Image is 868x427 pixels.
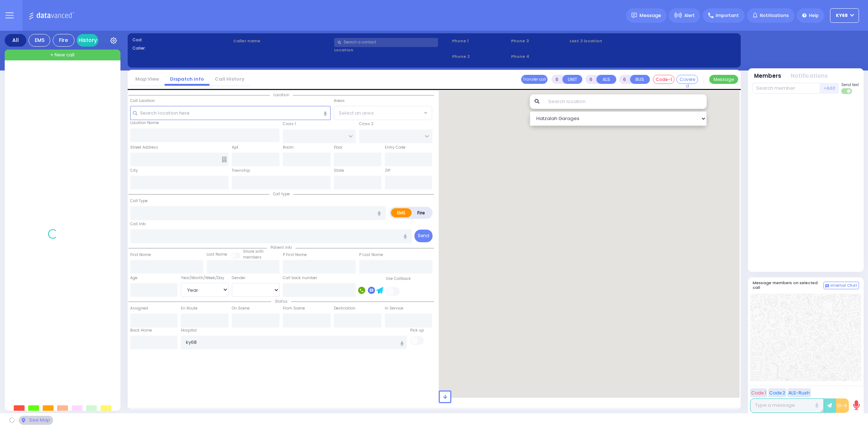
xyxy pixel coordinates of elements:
[29,34,50,47] div: EMS
[410,328,424,333] label: Pick up
[768,388,786,397] button: Code 2
[130,198,148,204] label: Call Type
[232,275,246,281] label: Gender
[841,82,859,87] span: Send text
[639,12,661,19] span: Message
[359,252,383,258] label: P Last Name
[385,306,403,311] label: In Service
[511,38,567,44] span: Phone 3
[130,145,158,150] label: Street Address
[386,276,411,282] label: Use Callback
[243,249,264,254] small: Share with
[385,145,405,150] label: Entry Code
[283,275,317,281] label: Call back number
[631,13,637,18] img: message.svg
[562,75,582,84] button: UNIT
[787,388,811,397] button: ALS-Rush
[209,76,250,82] a: Call History
[130,275,137,281] label: Age
[452,54,509,60] span: Phone 2
[760,12,789,19] span: Notifications
[452,38,509,44] span: Phone 1
[130,98,155,104] label: Call Location
[841,87,853,95] label: Turn off text
[334,98,345,104] label: Areas
[414,230,433,242] button: Send
[130,221,146,227] label: Call Info
[334,145,342,150] label: Floor
[791,72,828,80] button: Notifications
[130,76,165,82] a: Map View
[19,416,53,425] div: See map
[653,75,675,84] button: Code-1
[824,282,859,290] button: Internal Chat
[511,54,567,60] span: Phone 4
[676,75,698,84] button: Covered
[207,252,227,257] label: Last Name
[385,168,390,174] label: ZIP
[359,121,374,127] label: Cross 2
[521,75,548,84] button: Transfer call
[684,12,695,19] span: Alert
[269,191,293,197] span: Call type
[222,157,227,162] span: Other building occupants
[132,37,231,43] label: Cad:
[29,11,77,20] img: Logo
[270,92,293,98] span: Location
[181,328,197,333] label: Hospital
[753,281,824,290] h5: Message members on selected call
[130,252,151,258] label: First Name
[716,12,739,19] span: Important
[232,306,250,311] label: On Scene
[165,76,209,82] a: Dispatch info
[5,34,26,47] div: All
[283,145,294,150] label: Room
[391,208,412,217] label: EMS
[130,106,331,120] input: Search location here
[53,34,75,47] div: Fire
[750,388,767,397] button: Code 1
[271,299,291,304] span: Status
[181,275,229,281] div: Year/Month/Week/Day
[339,110,374,117] span: Select an area
[283,121,296,127] label: Cross 1
[181,306,197,311] label: En Route
[709,75,738,84] button: Message
[836,12,848,19] span: ky68
[233,38,332,44] label: Caller name
[283,306,305,311] label: From Scene
[754,72,781,80] button: Members
[232,145,238,150] label: Apt
[830,283,857,288] span: Internal Chat
[630,75,650,84] button: BUS
[596,75,616,84] button: ALS
[334,47,450,53] label: Location
[243,255,261,260] span: members
[77,34,98,47] a: History
[130,328,152,333] label: Back Home
[570,38,652,44] label: Last 3 location
[267,245,295,250] span: Patient info
[334,168,344,174] label: State
[753,83,820,94] input: Search member
[411,208,431,217] label: Fire
[825,284,829,288] img: comment-alt.png
[830,8,859,23] button: ky68
[130,120,159,126] label: Location Name
[809,12,819,19] span: Help
[283,252,307,258] label: P First Name
[50,51,75,59] span: + New call
[334,306,356,311] label: Destination
[232,168,250,174] label: Township
[544,94,707,109] input: Search location
[130,168,138,174] label: City
[334,38,438,47] input: Search a contact
[132,45,231,51] label: Caller:
[130,306,148,311] label: Assigned
[181,336,407,349] input: Search hospital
